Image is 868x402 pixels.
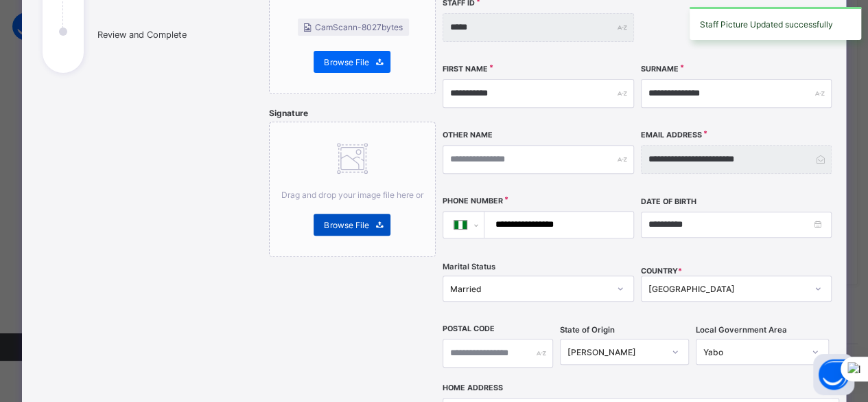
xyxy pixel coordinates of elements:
[269,108,308,118] span: Signature
[269,122,436,257] div: Drag and drop your image file here orBrowse File
[443,65,488,74] label: First Name
[298,19,409,36] li: CamScann - 8027 bytes
[696,325,787,335] span: Local Government Area
[567,347,664,357] div: [PERSON_NAME]
[641,65,679,74] label: Surname
[281,190,423,200] span: Drag and drop your image file here or
[324,220,368,230] span: Browse File
[703,347,804,357] div: Yabo
[443,131,493,139] label: Other Name
[324,57,368,67] span: Browse File
[560,325,615,335] span: State of Origin
[443,262,495,271] span: Marital Status
[641,131,702,139] label: Email Address
[813,354,854,395] button: Open asap
[443,383,503,392] label: Home Address
[690,7,861,40] div: Staff Picture Updated successfully
[450,284,608,294] div: Married
[648,284,806,294] div: [GEOGRAPHIC_DATA]
[443,197,503,205] label: Phone Number
[641,197,696,206] label: Date of Birth
[443,324,495,333] label: Postal Code
[641,267,682,276] span: COUNTRY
